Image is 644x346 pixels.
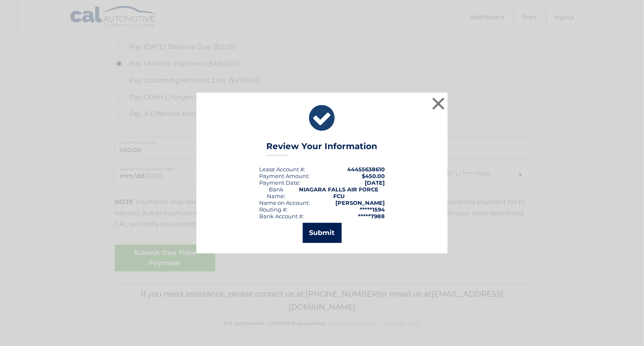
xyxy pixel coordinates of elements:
div: Bank Name: [259,186,293,199]
h3: Review Your Information [267,141,378,156]
div: Name on Account: [259,199,310,206]
span: [DATE] [365,179,385,186]
strong: 44455638610 [347,166,385,173]
span: $450.00 [362,173,385,179]
div: Lease Account #: [259,166,305,173]
strong: [PERSON_NAME] [335,199,385,206]
div: Payment Amount: [259,173,309,179]
div: Routing #: [259,206,288,213]
button: × [430,95,447,112]
button: Submit [303,223,342,243]
span: Payment Date [259,179,299,186]
div: : [259,179,300,186]
div: Bank Account #: [259,213,304,219]
strong: NIAGARA FALLS AIR FORCE FCU [299,186,379,199]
